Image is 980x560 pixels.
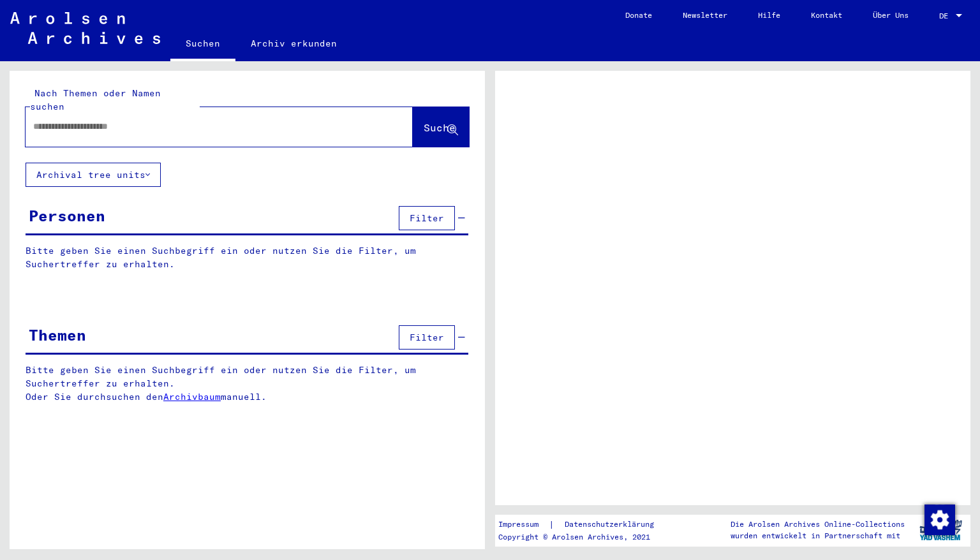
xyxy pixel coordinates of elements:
[939,11,953,20] span: DE
[917,514,965,546] img: yv_logo.png
[731,519,905,530] p: Die Arolsen Archives Online-Collections
[924,504,954,534] div: Zustimmung ändern
[410,332,444,343] span: Filter
[26,163,161,187] button: Archival tree units
[26,364,469,404] p: Bitte geben Sie einen Suchbegriff ein oder nutzen Sie die Filter, um Suchertreffer zu erhalten. O...
[163,391,221,402] a: Archivbaum
[26,244,468,271] p: Bitte geben Sie einen Suchbegriff ein oder nutzen Sie die Filter, um Suchertreffer zu erhalten.
[29,323,86,346] div: Themen
[10,12,160,44] img: Arolsen_neg.svg
[498,518,549,531] a: Impressum
[498,518,669,531] div: |
[399,206,455,230] button: Filter
[731,530,905,542] p: wurden entwickelt in Partnerschaft mit
[410,212,444,224] span: Filter
[554,518,669,531] a: Datenschutzerklärung
[413,107,469,147] button: Suche
[170,28,235,61] a: Suchen
[235,28,352,59] a: Archiv erkunden
[399,325,455,350] button: Filter
[29,204,105,227] div: Personen
[498,531,669,543] p: Copyright © Arolsen Archives, 2021
[424,121,456,134] span: Suche
[30,87,161,112] mat-label: Nach Themen oder Namen suchen
[924,505,955,535] img: Zustimmung ändern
